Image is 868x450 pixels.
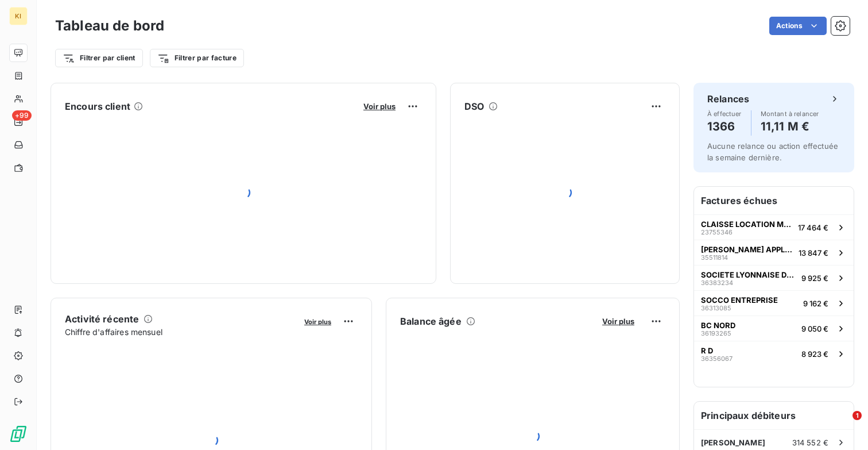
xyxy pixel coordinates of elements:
button: R D363560678 923 € [694,341,854,366]
span: 1 [852,411,862,420]
span: SOCCO ENTREPRISE [701,295,778,305]
h6: Encours client [65,99,130,113]
h6: DSO [464,99,484,113]
button: Actions [769,17,827,35]
span: CLAISSE LOCATION MATERIEL TRAVAUX PUBLICS [701,220,793,229]
button: SOCIETE LYONNAISE DE TRAVAUX PUBLICS363832349 925 € [694,265,854,290]
span: À effectuer [707,110,742,117]
span: 9 925 € [801,274,828,283]
span: 36356067 [701,355,733,362]
h6: Balance âgée [400,314,462,328]
span: 36383234 [701,279,733,286]
h6: Principaux débiteurs [694,402,854,429]
span: Chiffre d'affaires mensuel [65,326,296,338]
h3: Tableau de bord [55,16,164,36]
span: BC NORD [701,321,735,330]
iframe: Intercom live chat [829,411,857,439]
span: 9 050 € [801,324,828,333]
button: Filtrer par client [55,49,143,67]
button: CLAISSE LOCATION MATERIEL TRAVAUX PUBLICS2375534617 464 € [694,214,854,240]
h6: Activité récente [65,312,139,326]
button: BC NORD361932659 050 € [694,316,854,341]
button: Voir plus [360,101,399,111]
h6: Relances [707,92,749,106]
span: [PERSON_NAME] APPLICATION [701,245,794,254]
span: R D [701,346,713,355]
h4: 1366 [707,117,742,136]
button: Voir plus [301,316,335,326]
div: KI [9,7,28,25]
span: 314 552 € [792,438,828,447]
span: Montant à relancer [761,110,819,117]
h4: 11,11 M € [761,117,819,136]
span: 36313085 [701,305,731,311]
img: Logo LeanPay [9,425,28,443]
button: Voir plus [599,316,638,326]
span: Voir plus [602,317,634,326]
h6: Factures échues [694,187,854,214]
span: Voir plus [304,318,331,326]
span: 17 464 € [798,223,828,232]
span: 23755346 [701,229,733,236]
span: [PERSON_NAME] [701,438,765,447]
span: 8 923 € [801,349,828,359]
span: 36193265 [701,330,731,337]
button: [PERSON_NAME] APPLICATION3551181413 847 € [694,240,854,265]
span: Voir plus [363,102,396,111]
span: Aucune relance ou action effectuée la semaine dernière. [707,141,838,162]
span: 13 847 € [799,248,828,257]
span: 9 162 € [803,299,828,308]
span: SOCIETE LYONNAISE DE TRAVAUX PUBLICS [701,270,797,279]
span: 35511814 [701,254,728,261]
span: +99 [12,110,32,121]
button: Filtrer par facture [150,49,244,67]
button: SOCCO ENTREPRISE363130859 162 € [694,290,854,316]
